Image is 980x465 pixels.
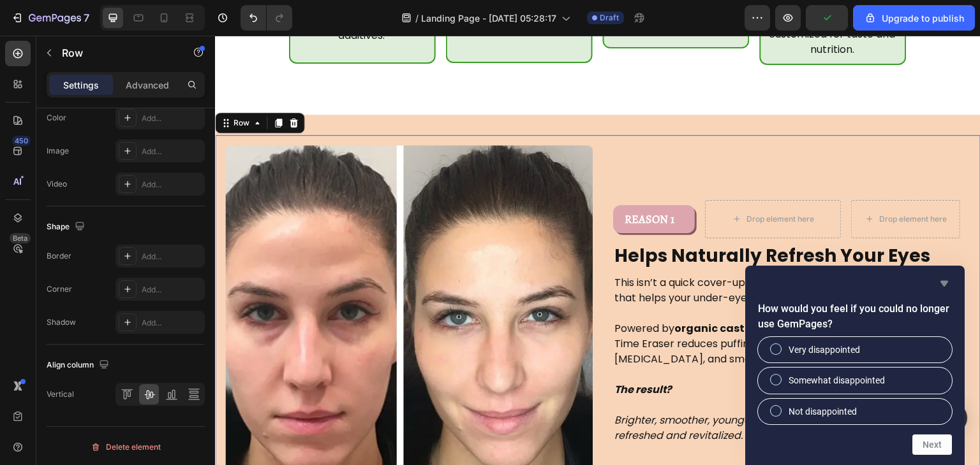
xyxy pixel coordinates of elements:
[47,112,66,124] div: Color
[47,250,71,262] div: Border
[16,82,37,93] div: Row
[912,434,952,455] button: Next question
[47,178,67,190] div: Video
[415,11,419,25] span: /
[215,36,980,465] iframe: Design area
[47,145,69,157] div: Image
[459,285,655,300] strong: organic castor oil and frankincense
[47,357,112,374] div: Align column
[142,251,202,262] div: Add...
[47,218,87,236] div: Shape
[398,208,745,233] h2: Helps Naturally Refresh Your Eyes
[758,301,952,332] h2: How would you feel if you could no longer use GemPages?
[47,389,74,400] div: Vertical
[399,377,652,407] i: Brighter, smoother, younger-looking eyes that feel refreshed and revitalized.
[12,136,31,146] div: 450
[10,233,31,243] div: Beta
[142,179,202,190] div: Add...
[405,176,465,191] p: REASON 1
[789,405,857,418] span: Not disappointed
[91,440,161,455] div: Delete element
[47,317,76,328] div: Shadow
[63,78,99,92] p: Settings
[241,5,292,31] div: Undo/Redo
[399,285,692,331] p: Powered by , Zendi Time Eraser reduces puffiness, brightens [MEDICAL_DATA], and smooths away fine...
[853,5,975,31] button: Upgrade to publish
[5,5,95,31] button: 7
[532,178,600,189] div: Drop element here
[142,317,202,329] div: Add...
[47,437,205,457] button: Delete element
[142,113,202,124] div: Add...
[142,146,202,157] div: Add...
[789,343,860,356] span: Very disappointed
[84,10,89,25] p: 7
[665,178,732,189] div: Drop element here
[47,283,72,295] div: Corner
[142,284,202,296] div: Add...
[399,240,692,270] p: This isn’t a quick cover-up — it’s gentle, nourishing care that helps your under-eyes look health...
[789,374,885,387] span: Somewhat disappointed
[758,276,952,455] div: How would you feel if you could no longer use GemPages?
[864,11,964,25] div: Upgrade to publish
[600,12,619,24] span: Draft
[937,276,952,291] button: Hide survey
[126,78,169,92] p: Advanced
[62,45,170,61] p: Row
[399,347,457,361] strong: The result?
[758,337,952,424] div: How would you feel if you could no longer use GemPages?
[421,11,556,25] span: Landing Page - [DATE] 05:28:17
